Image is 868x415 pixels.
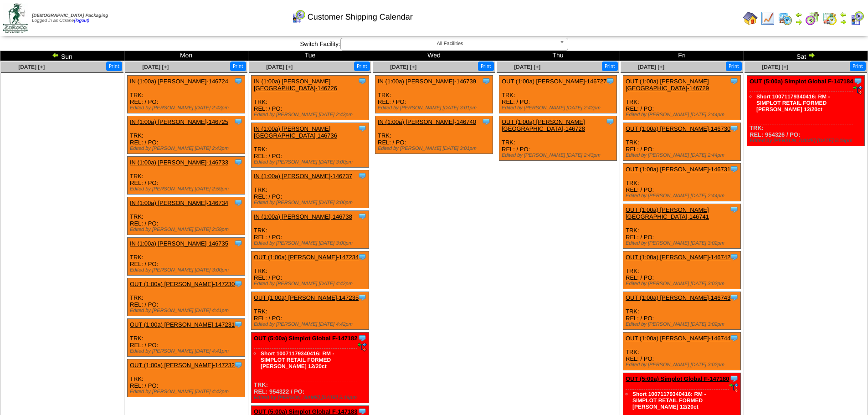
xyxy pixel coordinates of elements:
button: Print [230,61,246,71]
div: Edited by [PERSON_NAME] [DATE] 2:43pm [502,105,616,111]
div: Edited by [PERSON_NAME] [DATE] 4:42pm [254,322,369,327]
div: Edited by [PERSON_NAME] [DATE] 2:44pm [626,153,740,158]
div: Edited by [PERSON_NAME] [DATE] 3:00pm [254,200,369,205]
img: Tooltip [234,320,243,329]
a: OUT (1:00a) [PERSON_NAME]-146730 [626,125,730,132]
div: Edited by [PERSON_NAME] [DATE] 3:00pm [254,241,369,246]
img: Tooltip [234,198,243,207]
a: (logout) [74,18,89,23]
div: TRK: REL: / PO: [623,123,741,161]
td: Sat [744,51,868,61]
div: TRK: REL: / PO: [623,292,741,330]
div: TRK: REL: / PO: [375,116,493,154]
img: Tooltip [606,77,615,86]
img: calendarprod.gif [778,11,792,26]
td: Tue [248,51,372,61]
img: Tooltip [358,212,367,221]
img: Tooltip [729,293,739,302]
div: TRK: REL: / PO: [499,116,617,161]
td: Mon [124,51,248,61]
img: Tooltip [729,374,739,383]
img: Tooltip [729,252,739,261]
div: TRK: REL: / PO: [623,251,741,289]
div: Edited by [PERSON_NAME] [DATE] 4:41pm [130,348,245,354]
img: calendarcustomer.gif [850,11,864,26]
a: OUT (1:00a) [PERSON_NAME][GEOGRAPHIC_DATA]-146741 [626,206,709,220]
span: [DATE] [+] [638,64,664,70]
img: Tooltip [729,77,739,86]
a: IN (1:00a) [PERSON_NAME]-146724 [130,78,228,85]
a: IN (1:00a) [PERSON_NAME]-146733 [130,159,228,166]
img: home.gif [743,11,758,26]
td: Wed [372,51,496,61]
a: OUT (1:00a) [PERSON_NAME][GEOGRAPHIC_DATA]-146729 [626,78,709,92]
img: calendarinout.gif [822,11,837,26]
img: arrowleft.gif [795,11,802,18]
div: Edited by [PERSON_NAME] [DATE] 3:01pm [378,105,493,111]
a: OUT (5:00a) Simplot Global F-147180 [626,375,729,382]
div: Edited by [PERSON_NAME] [DATE] 5:16pm [254,395,369,400]
img: calendarcustomer.gif [291,10,306,24]
button: Print [106,61,122,71]
span: Customer Shipping Calendar [308,12,413,22]
img: Tooltip [234,239,243,248]
img: zoroco-logo-small.webp [3,3,28,33]
div: TRK: REL: / PO: [128,116,245,154]
img: Tooltip [729,205,739,214]
a: IN (1:00a) [PERSON_NAME]-146737 [254,173,352,179]
img: line_graph.gif [760,11,775,26]
a: IN (1:00a) [PERSON_NAME]-146735 [130,240,228,247]
img: EDI [853,86,863,95]
a: OUT (1:00a) [PERSON_NAME][GEOGRAPHIC_DATA]-146728 [502,118,585,132]
img: Tooltip [234,360,243,369]
img: Tooltip [234,117,243,126]
span: [DATE] [+] [18,64,45,70]
div: Edited by [PERSON_NAME] [DATE] 4:41pm [130,308,245,313]
span: [DATE] [+] [142,64,169,70]
div: Edited by [PERSON_NAME] [DATE] 2:43pm [130,105,245,111]
div: TRK: REL: 954326 / PO: [747,76,865,146]
div: TRK: REL: / PO: [252,123,369,168]
span: All Facilities [344,38,556,49]
a: IN (1:00a) [PERSON_NAME]-146734 [130,200,228,206]
div: Edited by [PERSON_NAME] [DATE] 2:59pm [130,227,245,232]
span: Logged in as Ccrane [32,13,108,23]
a: OUT (1:00a) [PERSON_NAME]-146731 [626,166,730,173]
img: Tooltip [358,333,367,343]
div: Edited by [PERSON_NAME] [DATE] 2:43pm [502,153,616,158]
a: OUT (1:00a) [PERSON_NAME]-147234 [254,254,359,261]
a: OUT (1:00a) [PERSON_NAME]-147232 [130,362,235,369]
div: Edited by [PERSON_NAME] [DATE] 3:02pm [626,322,740,327]
img: EDI [358,343,367,352]
div: TRK: REL: / PO: [128,197,245,235]
td: Thu [496,51,620,61]
img: Tooltip [234,77,243,86]
button: Print [726,61,742,71]
img: calendarblend.gif [805,11,820,26]
a: IN (1:00a) [PERSON_NAME]-146738 [254,213,352,220]
span: [DEMOGRAPHIC_DATA] Packaging [32,13,108,18]
a: OUT (5:00a) Simplot Global F-147184 [750,78,853,85]
img: Tooltip [358,293,367,302]
img: Tooltip [482,117,491,126]
img: arrowleft.gif [840,11,847,18]
div: Edited by [PERSON_NAME] [DATE] 2:43pm [130,146,245,151]
div: TRK: REL: / PO: [623,333,741,370]
div: Edited by [PERSON_NAME] [DATE] 2:44pm [626,112,740,118]
img: Tooltip [606,117,615,126]
a: Short 10071179340416: RM - SIMPLOT RETAIL FORMED [PERSON_NAME] 12/20ct [632,391,706,410]
td: Fri [620,51,744,61]
a: OUT (5:00a) Simplot Global F-147182 [254,335,358,342]
div: TRK: REL: / PO: [375,76,493,113]
a: OUT (1:00a) [PERSON_NAME]-147235 [254,294,359,301]
button: Print [354,61,370,71]
a: IN (1:00a) [PERSON_NAME]-146739 [378,78,476,85]
div: Edited by [PERSON_NAME] [DATE] 5:16pm [750,138,864,143]
img: Tooltip [729,333,739,343]
a: [DATE] [+] [514,64,540,70]
img: Tooltip [482,77,491,86]
img: arrowright.gif [795,18,802,26]
div: TRK: REL: / PO: [128,76,245,113]
div: TRK: REL: / PO: [252,211,369,249]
